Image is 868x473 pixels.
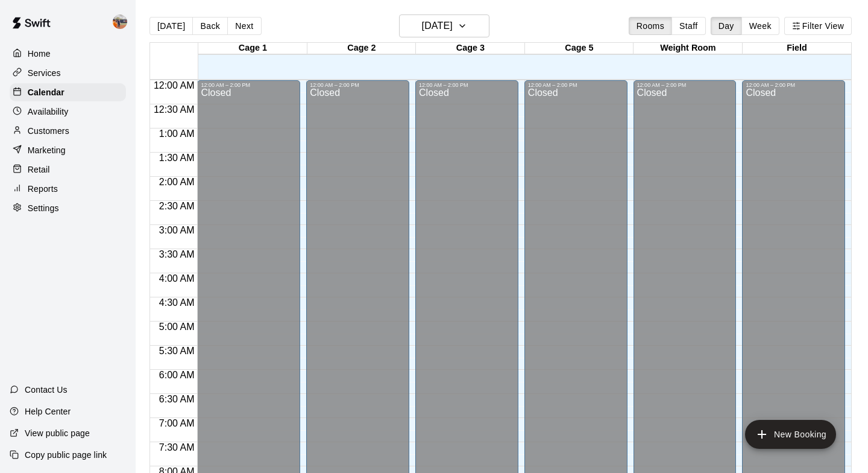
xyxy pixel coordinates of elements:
[156,418,198,428] span: 7:00 AM
[113,14,127,29] img: Kailee Powell
[10,64,126,82] a: Services
[28,183,58,195] p: Reports
[110,10,136,34] div: Kailee Powell
[28,106,69,118] p: Availability
[149,17,193,35] button: [DATE]
[422,17,453,34] h6: [DATE]
[192,17,228,35] button: Back
[156,201,198,211] span: 2:30 AM
[743,43,852,54] div: Field
[629,17,672,35] button: Rooms
[156,297,198,308] span: 4:30 AM
[25,405,71,417] p: Help Center
[10,122,126,140] a: Customers
[310,82,406,88] div: 12:00 AM – 2:00 PM
[25,427,90,439] p: View public page
[525,43,634,54] div: Cage 5
[156,346,198,356] span: 5:30 AM
[671,17,706,35] button: Staff
[151,80,198,90] span: 12:00 AM
[10,83,126,101] a: Calendar
[156,394,198,404] span: 6:30 AM
[634,43,743,54] div: Weight Room
[28,163,50,176] p: Retail
[25,449,107,461] p: Copy public page link
[156,129,198,139] span: 1:00 AM
[10,199,126,217] a: Settings
[28,144,66,156] p: Marketing
[201,82,297,88] div: 12:00 AM – 2:00 PM
[746,82,841,88] div: 12:00 AM – 2:00 PM
[419,82,515,88] div: 12:00 AM – 2:00 PM
[10,103,126,121] a: Availability
[156,273,198,284] span: 4:00 AM
[28,125,69,137] p: Customers
[227,17,261,35] button: Next
[156,225,198,235] span: 3:00 AM
[711,17,742,35] button: Day
[198,43,307,54] div: Cage 1
[28,86,64,98] p: Calendar
[151,104,198,115] span: 12:30 AM
[528,82,624,88] div: 12:00 AM – 2:00 PM
[156,442,198,452] span: 7:30 AM
[10,180,126,198] a: Reports
[745,420,836,449] button: add
[28,67,61,79] p: Services
[156,370,198,380] span: 6:00 AM
[156,153,198,163] span: 1:30 AM
[156,177,198,187] span: 2:00 AM
[307,43,417,54] div: Cage 2
[784,17,852,35] button: Filter View
[28,202,59,214] p: Settings
[741,17,779,35] button: Week
[399,14,489,37] button: [DATE]
[156,249,198,259] span: 3:30 AM
[10,160,126,179] a: Retail
[10,45,126,63] a: Home
[156,322,198,332] span: 5:00 AM
[28,48,51,60] p: Home
[637,82,733,88] div: 12:00 AM – 2:00 PM
[416,43,525,54] div: Cage 3
[10,141,126,159] a: Marketing
[25,384,68,396] p: Contact Us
